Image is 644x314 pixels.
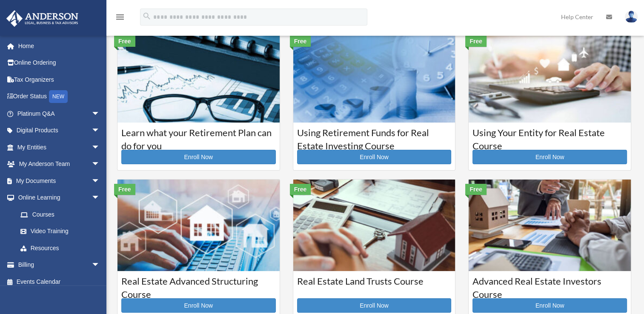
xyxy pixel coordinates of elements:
[121,275,276,296] h3: Real Estate Advanced Structuring Course
[6,156,113,173] a: My Anderson Teamarrow_drop_down
[297,150,452,164] a: Enroll Now
[121,150,276,164] a: Enroll Now
[6,122,113,139] a: Digital Productsarrow_drop_down
[465,36,487,47] div: Free
[297,126,452,148] h3: Using Retirement Funds for Real Estate Investing Course
[290,184,311,195] div: Free
[472,298,627,313] a: Enroll Now
[49,90,68,103] div: NEW
[12,240,113,257] a: Resources
[12,206,109,223] a: Courses
[625,11,638,23] img: User Pic
[92,172,109,190] span: arrow_drop_down
[4,10,81,27] img: Anderson Advisors Platinum Portal
[297,275,452,296] h3: Real Estate Land Trusts Course
[92,189,109,207] span: arrow_drop_down
[115,12,125,22] i: menu
[472,150,627,164] a: Enroll Now
[92,122,109,140] span: arrow_drop_down
[142,11,152,21] i: search
[472,275,627,296] h3: Advanced Real Estate Investors Course
[6,54,113,71] a: Online Ordering
[6,88,113,106] a: Order StatusNEW
[12,223,113,240] a: Video Training
[121,126,276,148] h3: Learn what your Retirement Plan can do for you
[6,139,113,156] a: My Entitiesarrow_drop_down
[6,189,113,206] a: Online Learningarrow_drop_down
[115,15,125,22] a: menu
[297,298,452,313] a: Enroll Now
[6,273,113,290] a: Events Calendar
[121,298,276,313] a: Enroll Now
[114,36,135,47] div: Free
[92,139,109,156] span: arrow_drop_down
[92,105,109,123] span: arrow_drop_down
[6,172,113,189] a: My Documentsarrow_drop_down
[6,37,113,54] a: Home
[6,105,113,122] a: Platinum Q&Aarrow_drop_down
[92,257,109,274] span: arrow_drop_down
[290,36,311,47] div: Free
[114,184,135,195] div: Free
[6,71,113,88] a: Tax Organizers
[465,184,487,195] div: Free
[472,126,627,148] h3: Using Your Entity for Real Estate Course
[92,156,109,173] span: arrow_drop_down
[6,257,113,274] a: Billingarrow_drop_down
